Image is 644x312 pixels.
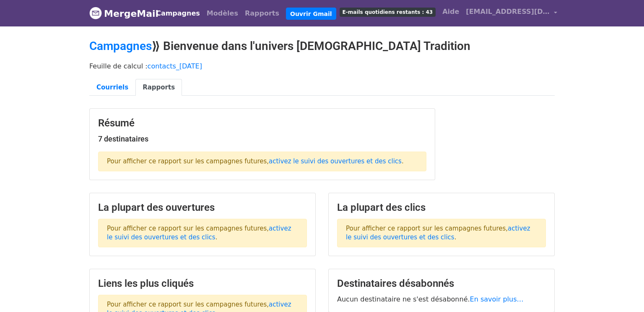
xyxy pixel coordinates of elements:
[346,225,530,241] a: activez le suivi des ouvertures et des clics
[107,157,269,165] font: Pour afficher ce rapport sur les campagnes futures,
[286,8,336,20] a: Ouvrir Gmail
[152,39,470,53] font: ⟫ Bienvenue dans l'univers [DEMOGRAPHIC_DATA] Tradition
[98,278,194,289] font: Liens les plus cliqués
[89,62,148,70] font: Feuille de calcul :
[290,10,332,17] font: Ouvrir Gmail
[107,225,269,232] font: Pour afficher ce rapport sur les campagnes futures,
[96,84,128,91] font: Courriels
[98,117,135,129] font: Résumé
[337,278,454,289] font: Destinataires désabonnés
[98,134,148,143] font: 7 destinataires
[143,84,175,91] font: Rapports
[402,157,404,165] font: .
[107,301,269,308] font: Pour afficher ce rapport sur les campagnes futures,
[337,295,470,303] font: Aucun destinataire ne s'est désabonné.
[98,202,215,213] font: La plupart des ouvertures
[602,272,644,312] div: Widget de chat
[156,9,200,17] font: Campagnes
[269,157,402,165] a: activez le suivi des ouvertures et des clics
[337,202,426,213] font: La plupart des clics
[89,7,102,19] img: Logo MergeMail
[470,295,524,303] a: En savoir plus…
[343,9,433,15] font: E-mails quotidiens restants : 43
[245,9,279,17] font: Rapports
[89,39,152,53] a: Campagnes
[89,79,135,96] a: Courriels
[462,3,561,23] a: [EMAIL_ADDRESS][DOMAIN_NAME]
[107,225,291,241] a: activez le suivi des ouvertures et des clics
[148,62,202,70] a: contacts_[DATE]
[336,3,439,20] a: E-mails quotidiens restants : 43
[135,79,182,96] a: Rapports
[89,5,146,22] a: MergeMail
[466,8,597,16] font: [EMAIL_ADDRESS][DOMAIN_NAME]
[602,272,644,312] iframe: Chat Widget
[454,233,457,241] font: .
[346,225,508,232] font: Pour afficher ce rapport sur les campagnes futures,
[442,8,459,16] font: Aide
[216,233,218,241] font: .
[203,5,241,22] a: Modèles
[104,8,158,19] font: MergeMail
[207,9,238,17] font: Modèles
[241,5,283,22] a: Rapports
[153,5,203,22] a: Campagnes
[439,3,462,20] a: Aide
